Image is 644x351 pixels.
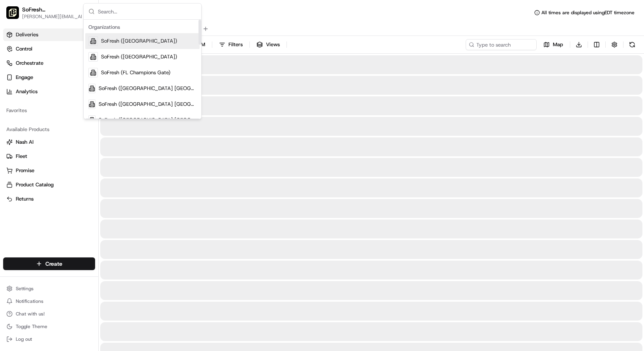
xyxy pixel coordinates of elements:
button: [PERSON_NAME][EMAIL_ADDRESS][DOMAIN_NAME] [22,13,87,20]
div: Favorites [3,104,95,117]
button: Promise [3,164,95,177]
button: Filters [215,39,246,50]
a: Promise [6,167,92,174]
img: 1736555255976-a54dd68f-1ca7-489b-9aae-adbdc363a1c4 [16,144,22,150]
button: Map [540,39,567,50]
button: Refresh [627,39,638,50]
img: 1736555255976-a54dd68f-1ca7-489b-9aae-adbdc363a1c4 [16,123,22,129]
a: 💻API Documentation [64,173,130,188]
button: Create [3,257,95,270]
span: Pylon [79,196,95,202]
div: Past conversations [8,103,53,109]
div: Organizations [85,21,200,33]
span: SoFresh ([GEOGRAPHIC_DATA]) [101,53,177,60]
input: Search... [98,4,197,19]
span: Notifications [16,298,43,304]
button: Notifications [3,296,95,307]
a: 📗Knowledge Base [5,173,64,188]
button: Views [253,39,283,50]
span: Engage [16,74,33,81]
span: All times are displayed using EDT timezone [541,9,635,16]
span: Log out [16,336,32,342]
div: We're available if you need us! [36,83,109,90]
span: Control [16,45,32,53]
span: Filters [228,41,243,48]
a: Nash AI [6,139,92,146]
button: Control [3,43,95,55]
span: Product Catalog [16,181,54,188]
a: Returns [6,195,92,203]
span: Views [266,41,280,48]
button: Nash AI [3,136,95,148]
button: See all [122,101,144,111]
span: Regen Pajulas [24,122,58,129]
button: Toggle Theme [3,321,95,332]
img: SoFresh (FL Orlando - Publix Springs Plaza) [6,6,19,19]
button: Returns [3,193,95,205]
span: Orchestrate [16,60,43,67]
button: Orchestrate [3,57,95,69]
span: • [66,144,68,150]
span: SoFresh (FL Champions Gate) [101,69,170,76]
div: 💻 [67,177,73,184]
img: Regen Pajulas [8,115,21,128]
a: Powered byPylon [56,195,95,202]
span: Knowledge Base [16,176,60,184]
span: Deliveries [16,31,38,38]
img: 1736555255976-a54dd68f-1ca7-489b-9aae-adbdc363a1c4 [8,75,22,90]
span: [PERSON_NAME] [24,144,64,150]
div: Available Products [3,123,95,136]
img: Nash [8,8,24,24]
span: SoFresh ([GEOGRAPHIC_DATA] [GEOGRAPHIC_DATA] - [PERSON_NAME][GEOGRAPHIC_DATA]) [99,101,197,108]
a: Product Catalog [6,181,92,188]
span: Promise [16,167,34,174]
input: Type to search [466,39,537,50]
button: Engage [3,71,95,84]
span: [DATE] [70,144,86,150]
span: Settings [16,285,34,292]
a: Deliveries [3,28,95,41]
span: Returns [16,195,34,203]
img: Angelique Valdez [8,136,21,149]
span: SoFresh ([GEOGRAPHIC_DATA] [GEOGRAPHIC_DATA] - [PERSON_NAME][GEOGRAPHIC_DATA] ) [99,116,197,124]
span: SoFresh ([GEOGRAPHIC_DATA] [GEOGRAPHIC_DATA] - [GEOGRAPHIC_DATA]) [99,85,197,92]
span: • [59,122,62,129]
a: Fleet [6,153,92,160]
input: Got a question? Start typing here... [21,51,142,59]
button: Product Catalog [3,178,95,191]
span: Toggle Theme [16,323,47,330]
button: Fleet [3,150,95,163]
span: API Documentation [75,176,127,184]
span: Map [553,41,563,48]
div: 📗 [8,177,14,184]
button: SoFresh ([GEOGRAPHIC_DATA] Orlando - [GEOGRAPHIC_DATA]) [22,6,79,13]
span: Analytics [16,88,37,95]
span: Create [45,260,62,268]
span: [DATE] [64,122,80,129]
p: Welcome 👋 [8,32,144,44]
span: SoFresh ([GEOGRAPHIC_DATA]) [101,38,177,45]
div: Start new chat [36,75,129,83]
img: 8016278978528_b943e370aa5ada12b00a_72.png [17,75,31,90]
button: Start new chat [134,78,144,87]
button: Log out [3,334,95,345]
div: Suggestions [84,20,201,119]
a: Analytics [3,85,95,98]
button: SoFresh (FL Orlando - Publix Springs Plaza)SoFresh ([GEOGRAPHIC_DATA] Orlando - [GEOGRAPHIC_DATA]... [3,3,82,22]
button: Settings [3,283,95,294]
span: Nash AI [16,139,34,146]
button: Chat with us! [3,308,95,319]
span: Chat with us! [16,311,45,317]
span: Fleet [16,153,27,160]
